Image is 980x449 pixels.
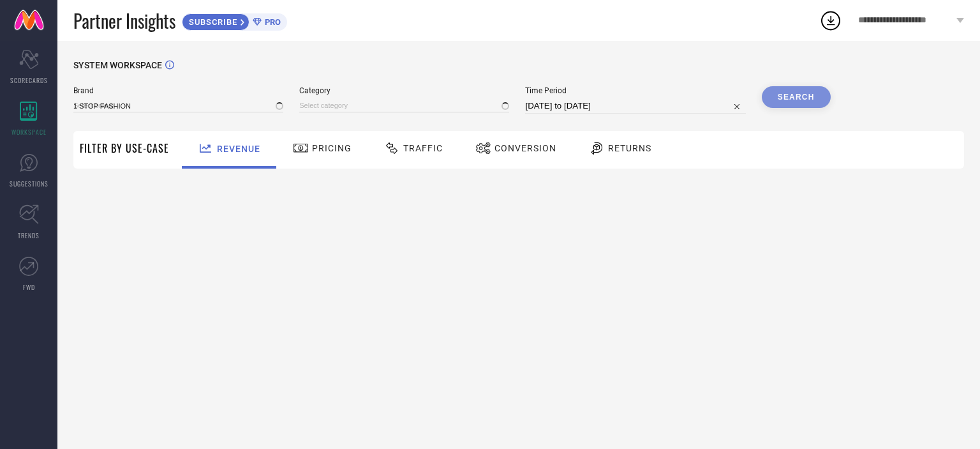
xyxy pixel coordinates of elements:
span: Partner Insights [73,8,175,34]
span: Brand [73,86,283,95]
span: SYSTEM WORKSPACE [73,60,162,70]
span: WORKSPACE [11,127,47,137]
span: TRENDS [18,231,40,240]
a: SUBSCRIBEPRO [182,10,287,31]
span: Filter By Use-Case [80,141,169,156]
span: Revenue [217,144,260,154]
span: Returns [608,143,651,153]
span: Time Period [525,86,745,95]
span: Traffic [403,143,443,153]
span: PRO [262,17,281,27]
input: Select brand [73,99,283,112]
div: Open download list [819,9,842,32]
span: Conversion [494,143,556,153]
span: FWD [23,282,35,292]
input: Select time period [525,98,745,114]
input: Select category [299,99,509,112]
span: SUGGESTIONS [10,179,48,188]
span: Pricing [312,143,352,153]
span: SCORECARDS [10,75,48,85]
span: SUBSCRIBE [182,17,241,27]
span: Category [299,86,509,95]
